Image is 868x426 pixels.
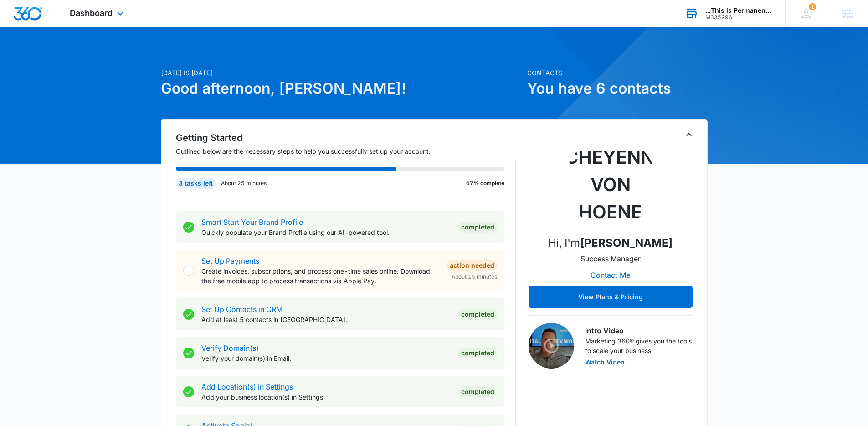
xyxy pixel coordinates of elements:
span: 1 [809,3,816,10]
p: Success Manager [580,253,641,264]
h3: Intro Video [585,325,693,336]
div: account id [705,14,772,21]
span: Dashboard [70,8,113,18]
div: notifications count [809,3,816,10]
span: About 15 minutes [452,273,497,281]
div: Action Needed [447,260,497,271]
button: View Plans & Pricing [529,286,693,308]
p: Outlined below are the necessary steps to help you successfully set up your account. [176,146,516,156]
h2: Getting Started [176,131,516,145]
a: Add Location(s) in Settings [201,382,293,391]
p: Hi, I'm [548,235,673,251]
p: Create invoices, subscriptions, and process one-time sales online. Download the free mobile app t... [201,266,440,286]
div: Completed [458,386,497,397]
p: 67% complete [466,179,504,187]
p: Add at least 5 contacts in [GEOGRAPHIC_DATA]. [201,315,451,324]
a: Smart Start Your Brand Profile [201,218,303,227]
button: Toggle Collapse [683,129,694,140]
button: Watch Video [585,359,625,365]
p: Add your business location(s) in Settings. [201,392,451,402]
a: Set Up Contacts in CRM [201,305,282,314]
img: Intro Video [529,323,574,369]
div: account name [705,7,772,14]
p: About 25 minutes [221,179,267,187]
strong: [PERSON_NAME] [580,236,673,249]
a: Set Up Payments [201,256,259,265]
p: Quickly populate your Brand Profile using our AI-powered tool. [201,228,451,237]
h1: Good afternoon, [PERSON_NAME]! [161,78,522,99]
div: Completed [458,222,497,233]
button: Contact Me [581,264,639,286]
div: Completed [458,309,497,320]
p: [DATE] is [DATE] [161,68,522,78]
div: Completed [458,348,497,358]
h1: You have 6 contacts [527,78,708,99]
img: Cheyenne von Hoene [565,136,656,228]
p: Contacts [527,68,708,78]
p: Marketing 360® gives you the tools to scale your business. [585,336,693,355]
a: Verify Domain(s) [201,343,259,353]
p: Verify your domain(s) in Email. [201,353,451,363]
div: 3 tasks left [176,178,216,189]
